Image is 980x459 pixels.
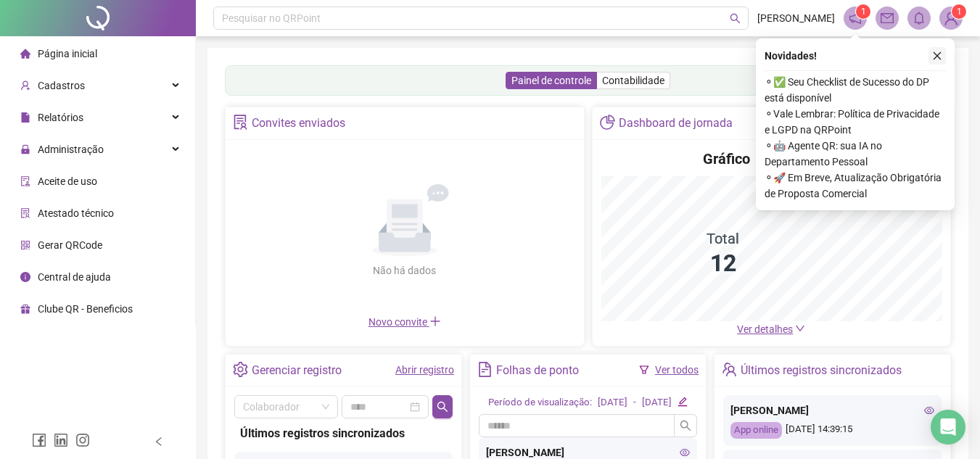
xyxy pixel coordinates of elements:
[795,323,805,334] span: down
[680,420,691,431] span: search
[730,422,934,439] div: [DATE] 14:39:15
[38,271,111,283] span: Central de ajuda
[20,304,30,314] span: gift
[20,112,30,123] span: file
[233,115,248,130] span: solution
[931,410,965,444] div: Open Intercom Messenger
[20,272,30,282] span: info-circle
[20,208,30,218] span: solution
[233,362,248,377] span: setting
[765,106,946,138] span: ⚬ Vale Lembrar: Política de Privacidade e LGPD na QRPoint
[642,395,672,410] div: [DATE]
[488,395,592,410] div: Período de visualização:
[38,175,97,187] span: Aceite de uso
[38,80,85,91] span: Cadastros
[765,74,946,106] span: ⚬ ✅ Seu Checklist de Sucesso do DP está disponível
[38,48,97,59] span: Página inicial
[678,397,687,406] span: edit
[154,437,164,447] span: left
[633,395,636,410] div: -
[639,365,649,375] span: filter
[20,176,30,186] span: audit
[32,433,46,447] span: facebook
[730,402,934,418] div: [PERSON_NAME]
[737,323,793,335] span: Ver detalhes
[20,49,30,59] span: home
[496,358,579,383] div: Folhas de ponto
[54,433,68,447] span: linkedin
[598,395,627,410] div: [DATE]
[913,12,926,25] span: bell
[600,115,615,130] span: pie-chart
[737,323,805,335] a: Ver detalhes down
[38,303,133,315] span: Clube QR - Beneficios
[856,4,870,19] sup: 1
[849,12,862,25] span: notification
[38,112,83,123] span: Relatórios
[338,262,472,278] div: Não há dados
[477,362,493,377] span: file-text
[765,170,946,202] span: ⚬ 🚀 Em Breve, Atualização Obrigatória de Proposta Comercial
[38,207,114,219] span: Atestado técnico
[881,12,894,25] span: mail
[368,316,441,328] span: Novo convite
[240,424,447,442] div: Últimos registros sincronizados
[20,240,30,250] span: qrcode
[20,80,30,91] span: user-add
[722,362,737,377] span: team
[861,7,866,17] span: 1
[730,13,741,24] span: search
[765,48,817,64] span: Novidades !
[20,144,30,154] span: lock
[924,405,934,415] span: eye
[730,422,782,439] div: App online
[75,433,90,447] span: instagram
[252,111,345,136] div: Convites enviados
[511,75,591,86] span: Painel de controle
[940,7,962,29] img: 86620
[437,401,448,413] span: search
[741,358,902,383] div: Últimos registros sincronizados
[655,364,699,376] a: Ver todos
[765,138,946,170] span: ⚬ 🤖 Agente QR: sua IA no Departamento Pessoal
[952,4,966,19] sup: Atualize o seu contato no menu Meus Dados
[680,447,690,458] span: eye
[602,75,664,86] span: Contabilidade
[703,149,750,169] h4: Gráfico
[757,10,835,26] span: [PERSON_NAME]
[957,7,962,17] span: 1
[619,111,733,136] div: Dashboard de jornada
[395,364,454,376] a: Abrir registro
[38,144,104,155] span: Administração
[38,239,102,251] span: Gerar QRCode
[252,358,342,383] div: Gerenciar registro
[932,51,942,61] span: close
[429,315,441,327] span: plus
